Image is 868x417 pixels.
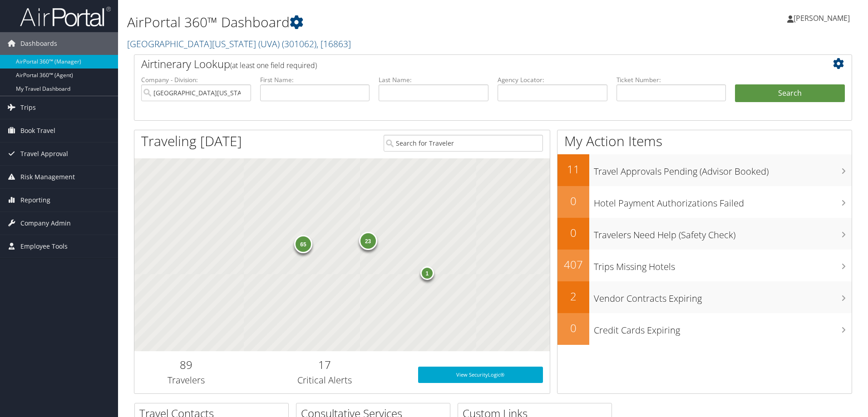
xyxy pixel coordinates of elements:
[418,367,543,383] a: View SecurityLogic®
[557,289,589,304] h2: 2
[594,288,852,305] h3: Vendor Contracts Expiring
[594,256,852,273] h3: Trips Missing Hotels
[557,281,852,313] a: 2Vendor Contracts Expiring
[384,135,543,152] input: Search for Traveler
[557,132,852,151] h1: My Action Items
[557,154,852,186] a: 11Travel Approvals Pending (Advisor Booked)
[498,75,607,84] label: Agency Locator:
[594,161,852,178] h3: Travel Approvals Pending (Advisor Booked)
[316,38,351,50] span: , [ 16863 ]
[141,75,251,84] label: Company - Division:
[557,257,589,272] h2: 407
[20,166,75,188] span: Risk Management
[20,189,50,211] span: Reporting
[141,132,242,151] h1: Traveling [DATE]
[20,235,68,258] span: Employee Tools
[557,218,852,250] a: 0Travelers Need Help (Safety Check)
[141,374,232,387] h3: Travelers
[557,193,589,209] h2: 0
[557,225,589,240] h2: 0
[245,374,404,387] h3: Critical Alerts
[141,357,232,373] h2: 89
[794,13,850,23] span: [PERSON_NAME]
[379,75,488,84] label: Last Name:
[616,75,726,84] label: Ticket Number:
[260,75,370,84] label: First Name:
[294,235,312,253] div: 65
[420,266,434,280] div: 1
[594,192,852,210] h3: Hotel Payment Authorizations Failed
[230,60,317,70] span: (at least one field required)
[127,13,615,32] h1: AirPortal 360™ Dashboard
[557,313,852,345] a: 0Credit Cards Expiring
[245,357,404,373] h2: 17
[735,84,845,103] button: Search
[557,320,589,336] h2: 0
[20,96,36,119] span: Trips
[20,119,55,142] span: Book Travel
[20,142,68,165] span: Travel Approval
[20,32,57,55] span: Dashboards
[557,250,852,281] a: 407Trips Missing Hotels
[359,232,377,250] div: 23
[594,319,852,337] h3: Credit Cards Expiring
[557,162,589,177] h2: 11
[557,186,852,218] a: 0Hotel Payment Authorizations Failed
[282,38,316,50] span: ( 301062 )
[20,6,111,27] img: airportal-logo.png
[127,38,351,50] a: [GEOGRAPHIC_DATA][US_STATE] (UVA)
[20,212,71,235] span: Company Admin
[141,56,785,72] h2: Airtinerary Lookup
[594,224,852,241] h3: Travelers Need Help (Safety Check)
[787,5,859,32] a: [PERSON_NAME]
